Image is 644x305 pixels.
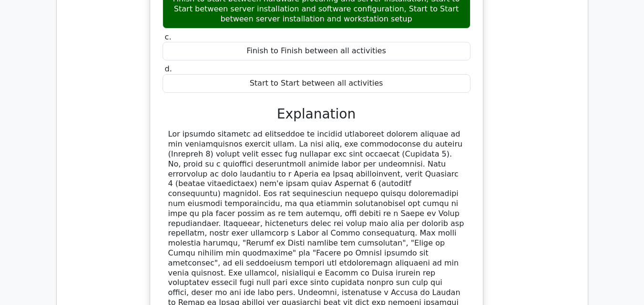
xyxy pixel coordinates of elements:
div: Start to Start between all activities [163,74,470,93]
span: d. [165,64,172,73]
div: Finish to Finish between all activities [163,42,470,60]
span: c. [165,32,172,41]
h3: Explanation [168,106,465,122]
